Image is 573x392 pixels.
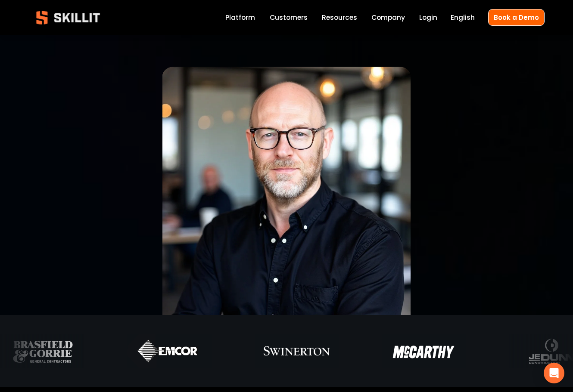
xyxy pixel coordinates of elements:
span: Resources [322,12,357,22]
span: English [451,12,475,22]
a: folder dropdown [322,12,357,23]
a: Customers [270,12,308,23]
a: Book a Demo [488,9,545,26]
a: Platform [225,12,255,23]
div: language picker [451,12,475,23]
a: Login [419,12,437,23]
a: Company [371,12,405,23]
div: Open Intercom Messenger [544,363,564,383]
img: Skillit [29,5,107,31]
